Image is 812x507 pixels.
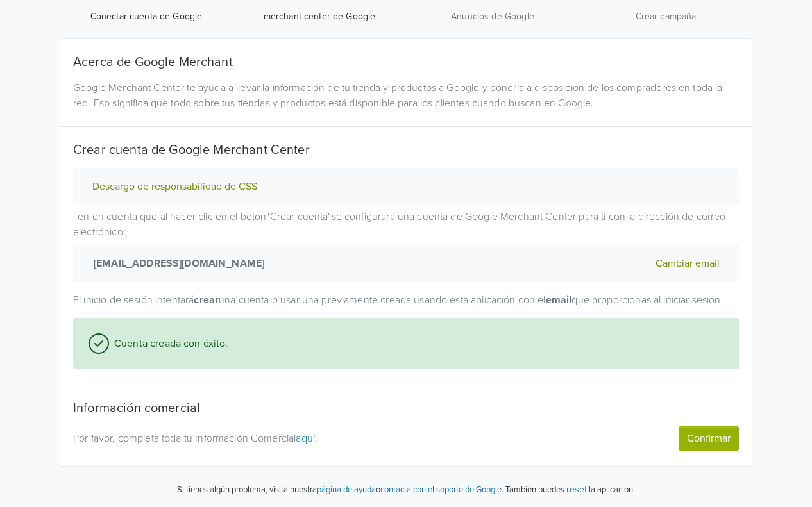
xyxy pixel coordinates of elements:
span: Anuncios de Google [411,10,574,23]
p: Ten en cuenta que al hacer clic en el botón " Crear cuenta " se configurará una cuenta de Google ... [73,209,739,282]
div: Google Merchant Center te ayuda a llevar la información de tu tienda y productos a Google y poner... [63,80,749,111]
span: Cuenta creada con éxito. [109,336,228,351]
button: Confirmar [679,426,739,451]
button: reset [566,482,587,497]
strong: crear [194,294,219,306]
h5: Crear cuenta de Google Merchant Center [73,142,739,158]
span: Crear campaña [584,10,747,23]
button: Descargo de responsabilidad de CSS [89,180,261,194]
a: contacta con el soporte de Google [380,485,502,495]
a: página de ayuda [317,485,376,495]
strong: email [546,294,572,306]
button: Cambiar email [652,255,723,272]
h5: Acerca de Google Merchant [73,54,739,70]
strong: [EMAIL_ADDRESS][DOMAIN_NAME] [89,256,264,271]
p: El inicio de sesión intentará una cuenta o usar una previamente creada usando esta aplicación con... [73,292,739,308]
span: merchant center de Google [238,10,401,23]
p: Si tienes algún problema, visita nuestra o . [177,484,503,497]
h5: Información comercial [73,401,739,416]
p: Por favor, completa toda tu Información Comercial [73,431,568,446]
a: aquí. [296,432,317,445]
span: Conectar cuenta de Google [65,10,228,23]
p: También puedes la aplicación. [503,482,635,497]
